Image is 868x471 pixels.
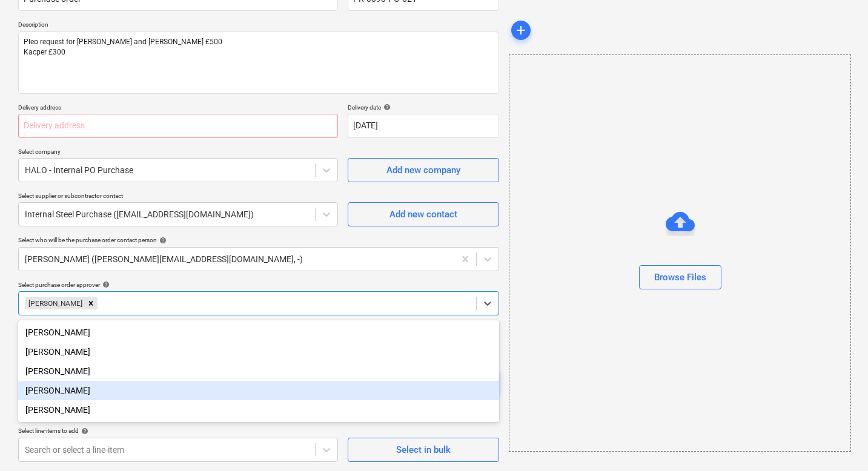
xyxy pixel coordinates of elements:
[18,381,499,400] div: Amy Bristow
[18,114,338,138] input: Delivery address
[807,413,868,471] iframe: Chat Widget
[18,400,499,420] div: Reece Rimmington
[396,442,451,458] div: Select in bulk
[381,104,391,111] span: help
[18,192,338,202] p: Select supplier or subcontractor contact
[18,323,499,342] div: [PERSON_NAME]
[18,381,499,400] div: [PERSON_NAME]
[639,265,721,289] button: Browse Files
[18,342,499,361] div: [PERSON_NAME]
[348,202,499,226] button: Add new contact
[157,237,167,244] span: help
[18,21,499,31] p: Description
[514,23,528,38] span: add
[18,104,338,114] p: Delivery address
[348,438,499,462] button: Select in bulk
[18,148,338,158] p: Select company
[84,297,98,309] div: Remove Tom McKeown
[18,361,499,381] div: Aidan Munro
[18,236,499,244] div: Select who will be the purchase order contact person
[348,158,499,182] button: Add new company
[79,427,88,435] span: help
[18,361,499,381] div: [PERSON_NAME]
[100,281,110,288] span: help
[18,31,499,94] textarea: Pleo request for [PERSON_NAME] and [PERSON_NAME] £500 Kacper £300
[18,281,499,289] div: Select purchase order approver
[18,323,499,342] div: Callum Lewington
[348,114,499,138] input: Delivery date not specified
[25,297,84,309] div: [PERSON_NAME]
[18,427,338,435] div: Select line-items to add
[18,342,499,361] div: Sara Dionis
[389,206,457,222] div: Add new contact
[509,54,851,452] div: Browse Files
[654,269,706,285] div: Browse Files
[386,162,460,178] div: Add new company
[348,104,499,111] div: Delivery date
[18,400,499,420] div: [PERSON_NAME]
